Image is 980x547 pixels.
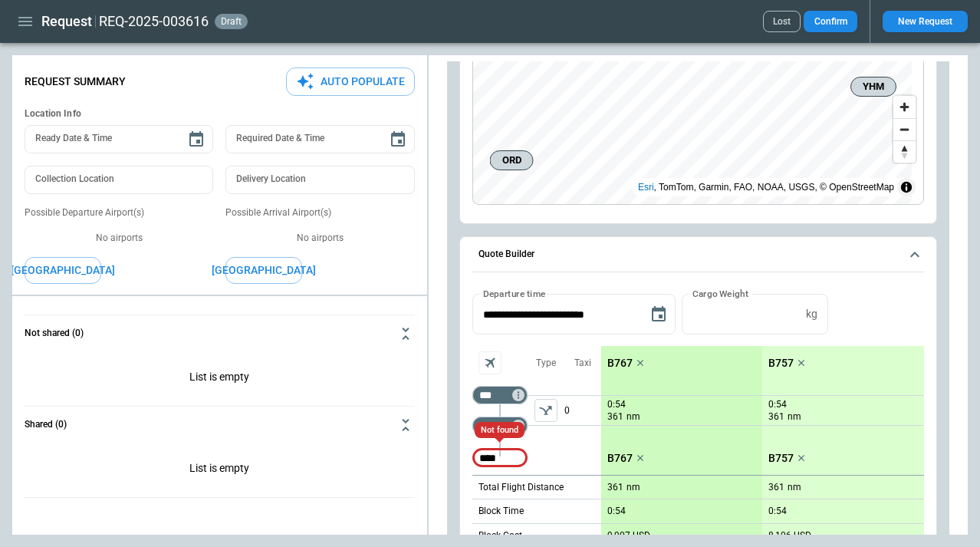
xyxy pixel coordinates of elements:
h6: Not shared (0) [25,328,84,338]
p: No airports [225,232,414,245]
button: Choose date [181,124,212,155]
a: Esri [638,182,654,193]
span: draft [218,16,245,27]
button: Lost [763,11,801,32]
button: Shared (0) [25,407,415,443]
button: Not shared (0) [25,315,415,352]
h6: Shared (0) [25,420,67,430]
p: kg [806,308,817,321]
h6: Quote Builder [478,249,534,259]
p: 361 [607,482,623,493]
p: List is empty [25,443,415,497]
p: Block Time [478,505,524,518]
p: 361 [768,410,784,423]
span: ORD [496,153,526,168]
p: Possible Arrival Airport(s) [225,206,414,219]
span: YHM [857,79,890,94]
div: Too short [472,417,528,435]
span: Aircraft selection [478,351,502,374]
label: Cargo Weight [692,287,748,300]
button: Choose date, selected date is Aug 27, 2025 [643,299,674,330]
p: Taxi [574,357,591,370]
h1: Request [41,12,92,31]
button: Auto Populate [286,68,415,96]
p: nm [788,410,801,423]
span: Type of sector [534,399,557,422]
button: [GEOGRAPHIC_DATA] [225,257,302,284]
button: Reset bearing to north [893,140,916,163]
p: B757 [768,357,794,370]
p: 361 [607,410,623,423]
p: Block Cost [478,529,522,542]
p: 0:54 [768,399,787,410]
button: Zoom out [893,118,916,140]
div: Not shared (0) [25,443,415,497]
p: No airports [25,232,213,245]
label: Departure time [483,287,546,300]
button: left aligned [534,399,557,422]
p: Total Flight Distance [478,481,564,494]
p: 0:54 [607,399,626,410]
canvas: Map [473,42,912,205]
p: 0:54 [768,506,787,517]
p: 8,106 USD [768,530,811,542]
summary: Toggle attribution [897,178,916,196]
div: Not shared (0) [25,352,415,406]
p: Type [536,357,556,370]
p: B757 [768,452,794,465]
p: Possible Departure Airport(s) [25,206,213,219]
button: New Request [883,11,968,32]
p: 361 [768,482,784,493]
button: [GEOGRAPHIC_DATA] [25,257,101,284]
p: nm [626,410,640,423]
p: Request Summary [25,75,126,88]
p: 0:54 [607,506,626,517]
p: 9,907 USD [607,530,650,542]
div: , TomTom, Garmin, FAO, NOAA, USGS, © OpenStreetMap [638,180,894,195]
button: Quote Builder [472,237,924,272]
p: nm [626,481,640,494]
p: List is empty [25,352,415,406]
div: Too short [472,386,528,404]
div: Not found [472,449,528,467]
button: Zoom in [893,96,916,118]
button: Choose date [383,124,413,155]
h2: REQ-2025-003616 [99,12,209,31]
button: Confirm [804,11,857,32]
p: 0 [564,396,601,425]
p: nm [788,481,801,494]
p: B767 [607,452,633,465]
h6: Location Info [25,108,415,120]
div: Not found [475,422,525,438]
p: B767 [607,357,633,370]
